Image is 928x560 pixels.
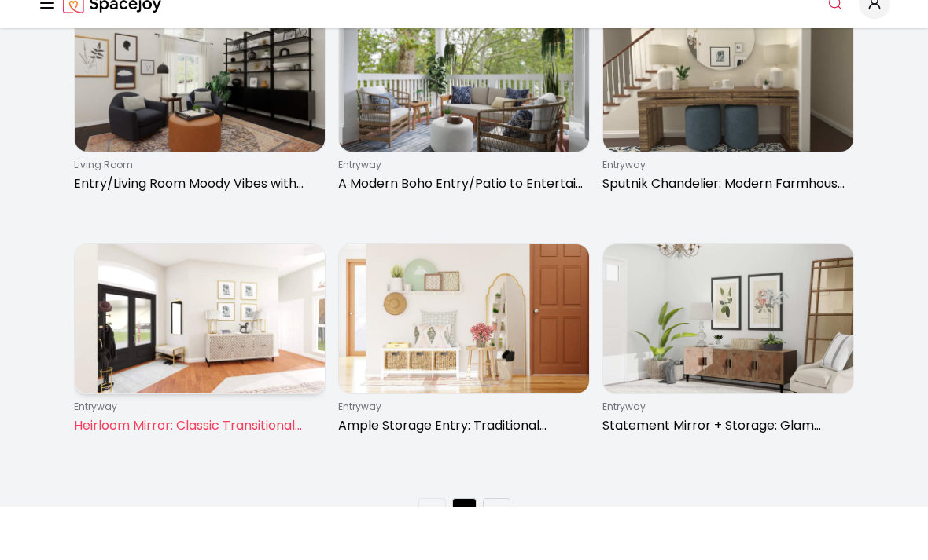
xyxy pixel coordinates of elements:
img: Spacejoy Logo [63,41,161,72]
p: A Modern Boho Entry/Patio to Entertain Guests [338,228,584,247]
a: Heirloom Mirror: Classic Transitional EntryentrywayHeirloom Mirror: Classic Transitional Entry [74,297,326,496]
a: Ample Storage Entry: Traditional FarmhouseentrywayAmple Storage Entry: Traditional Farmhouse [338,297,590,496]
img: A Modern Boho Entry/Patio to Entertain Guests [339,55,589,205]
p: Statement Mirror + Storage: Glam Transitional Entry [602,470,848,489]
a: A Modern Boho Entry/Patio to Entertain GuestsentrywayA Modern Boho Entry/Patio to Entertain Guests [338,54,590,253]
p: Ample Storage Entry: Traditional Farmhouse [338,470,584,489]
p: entryway [338,212,584,225]
img: Statement Mirror + Storage: Glam Transitional Entry [603,298,853,448]
img: Ample Storage Entry: Traditional Farmhouse [339,298,589,448]
a: Sputnik Chandelier: Modern Farmhouse EntryentrywaySputnik Chandelier: Modern Farmhouse Entry [602,54,854,253]
a: Spacejoy [63,41,161,72]
p: Sputnik Chandelier: Modern Farmhouse Entry [602,228,848,247]
p: entryway [602,212,848,225]
a: Entry/Living Room Moody Vibes with Dark Gray Accentliving roomEntry/Living Room Moody Vibes with ... [74,54,326,253]
p: Heirloom Mirror: Classic Transitional Entry [74,470,319,489]
nav: Global [38,31,890,82]
p: entryway [74,454,319,467]
img: Sputnik Chandelier: Modern Farmhouse Entry [603,55,853,205]
p: entryway [602,454,848,467]
a: Statement Mirror + Storage: Glam Transitional EntryentrywayStatement Mirror + Storage: Glam Trans... [602,297,854,496]
p: Entry/Living Room Moody Vibes with Dark Gray Accent [74,228,319,247]
p: living room [74,212,319,225]
p: entryway [338,454,584,467]
img: Entry/Living Room Moody Vibes with Dark Gray Accent [75,55,325,205]
img: Heirloom Mirror: Classic Transitional Entry [75,298,325,448]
